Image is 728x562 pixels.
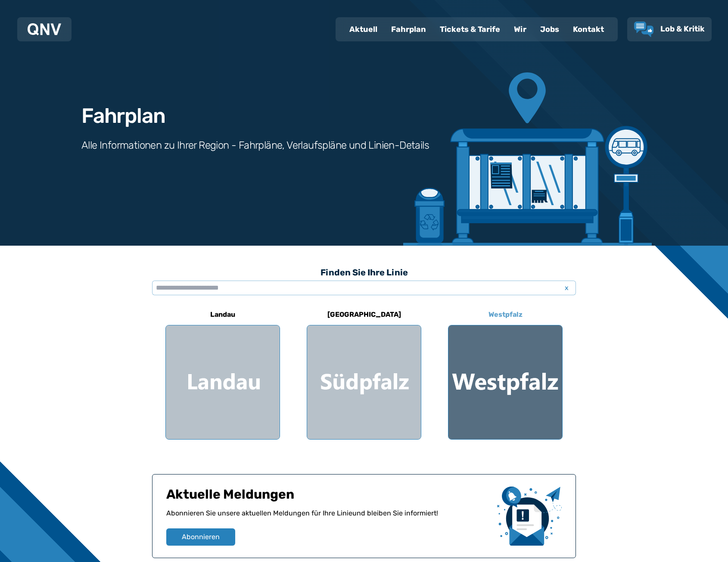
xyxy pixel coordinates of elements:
[533,18,566,41] a: Jobs
[166,508,490,528] p: Abonnieren Sie unsere aktuellen Meldungen für Ihre Linie und bleiben Sie informiert!
[566,18,611,41] a: Kontakt
[384,18,433,41] a: Fahrplan
[207,308,239,322] h6: Landau
[485,308,526,322] h6: Westpfalz
[81,106,165,126] h1: Fahrplan
[634,22,705,37] a: Lob & Kritik
[152,263,576,282] h3: Finden Sie Ihre Linie
[307,304,421,440] a: [GEOGRAPHIC_DATA] Region Südpfalz
[166,487,490,508] h1: Aktuelle Meldungen
[342,18,384,41] a: Aktuell
[560,283,572,293] span: x
[660,24,705,34] span: Lob & Kritik
[166,528,235,546] button: Abonnieren
[182,532,220,542] span: Abonnieren
[28,23,61,35] img: QNV Logo
[507,18,533,41] a: Wir
[433,18,507,41] a: Tickets & Tarife
[324,308,404,322] h6: [GEOGRAPHIC_DATA]
[81,138,429,152] h3: Alle Informationen zu Ihrer Region - Fahrpläne, Verlaufspläne und Linien-Details
[28,21,61,38] a: QNV Logo
[165,304,280,440] a: Landau Region Landau
[448,304,563,440] a: Westpfalz Region Westpfalz
[497,487,562,546] img: newsletter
